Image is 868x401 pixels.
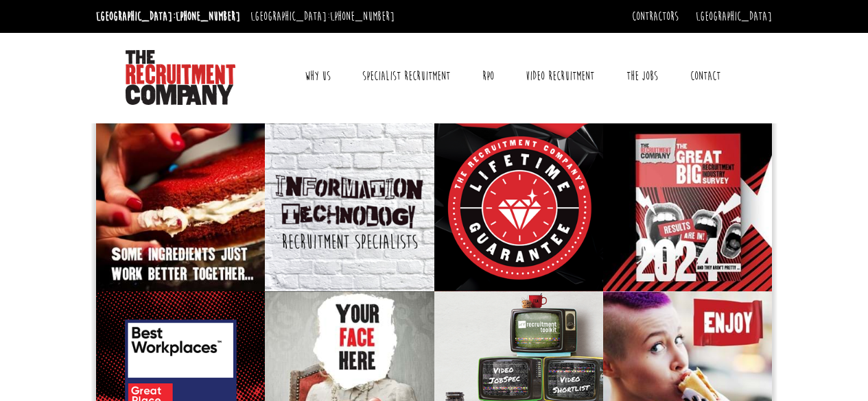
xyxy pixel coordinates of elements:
[294,59,341,93] a: Why Us
[472,59,504,93] a: RPO
[247,5,398,27] li: [GEOGRAPHIC_DATA]:
[632,9,679,24] a: Contractors
[126,50,235,105] img: The Recruitment Company
[515,59,605,93] a: Video Recruitment
[352,59,460,93] a: Specialist Recruitment
[176,9,240,24] a: [PHONE_NUMBER]
[330,9,395,24] a: [PHONE_NUMBER]
[93,5,244,27] li: [GEOGRAPHIC_DATA]:
[680,59,731,93] a: Contact
[616,59,668,93] a: The Jobs
[696,9,772,24] a: [GEOGRAPHIC_DATA]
